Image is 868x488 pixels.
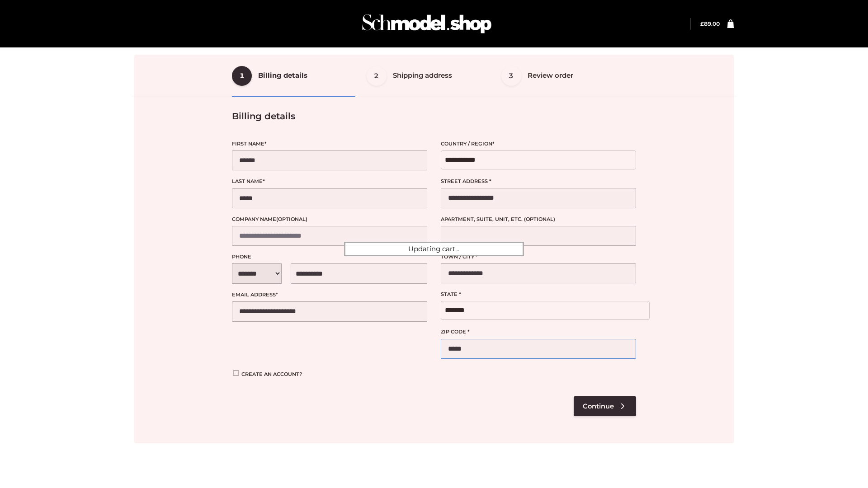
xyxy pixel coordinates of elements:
a: £89.00 [700,20,720,27]
div: Updating cart... [344,242,524,256]
bdi: 89.00 [700,20,720,27]
img: Schmodel Admin 964 [359,6,495,42]
span: £ [700,20,704,27]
